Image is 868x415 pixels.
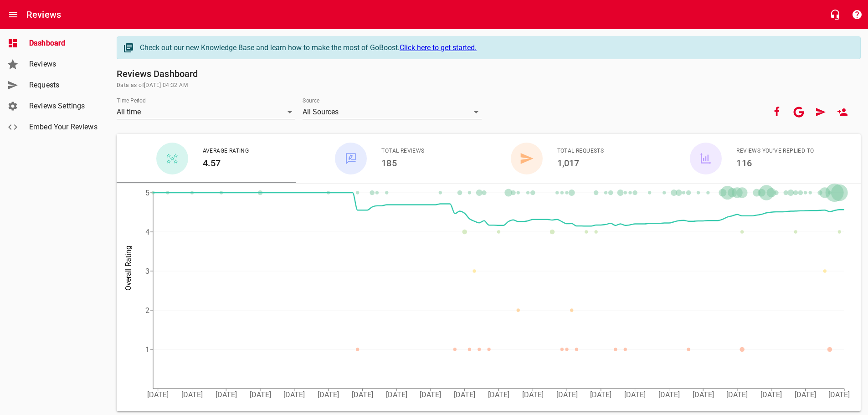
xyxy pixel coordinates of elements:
[145,267,149,276] tspan: 3
[117,67,861,81] h6: Reviews Dashboard
[557,147,604,156] span: Total Requests
[766,101,788,123] button: Your Facebook account is connected
[26,7,61,22] h6: Reviews
[352,390,373,399] tspan: [DATE]
[203,147,249,156] span: Average Rating
[736,156,814,170] h6: 116
[283,390,305,399] tspan: [DATE]
[147,390,169,399] tspan: [DATE]
[303,105,481,119] div: All Sources
[590,390,611,399] tspan: [DATE]
[318,390,339,399] tspan: [DATE]
[216,390,237,399] tspan: [DATE]
[140,42,851,53] div: Check out our new Knowledge Base and learn how to make the most of GoBoost.
[557,156,604,170] h6: 1,017
[145,228,149,236] tspan: 4
[303,98,319,103] label: Source
[488,390,509,399] tspan: [DATE]
[736,147,814,156] span: Reviews You've Replied To
[203,156,249,170] h6: 4.57
[29,122,98,133] span: Embed Your Reviews
[29,59,98,70] span: Reviews
[145,306,149,315] tspan: 2
[145,345,149,354] tspan: 1
[117,105,295,119] div: All time
[400,43,477,52] a: Click here to get started.
[556,390,578,399] tspan: [DATE]
[420,390,441,399] tspan: [DATE]
[760,390,782,399] tspan: [DATE]
[522,390,544,399] tspan: [DATE]
[124,246,133,291] tspan: Overall Rating
[693,390,714,399] tspan: [DATE]
[832,101,853,123] a: New User
[381,147,424,156] span: Total Reviews
[117,98,146,103] label: Time Period
[117,81,861,90] span: Data as of [DATE] 04:32 AM
[846,4,868,26] button: Support Portal
[29,80,98,91] span: Requests
[726,390,748,399] tspan: [DATE]
[788,101,810,123] button: Your google account is connected
[250,390,271,399] tspan: [DATE]
[29,38,98,49] span: Dashboard
[824,4,846,26] button: Live Chat
[2,4,24,26] button: Open drawer
[810,101,832,123] a: Request Review
[181,390,203,399] tspan: [DATE]
[795,390,816,399] tspan: [DATE]
[828,390,850,399] tspan: [DATE]
[624,390,646,399] tspan: [DATE]
[145,189,149,197] tspan: 5
[29,101,98,112] span: Reviews Settings
[381,156,424,170] h6: 185
[386,390,407,399] tspan: [DATE]
[658,390,680,399] tspan: [DATE]
[454,390,475,399] tspan: [DATE]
